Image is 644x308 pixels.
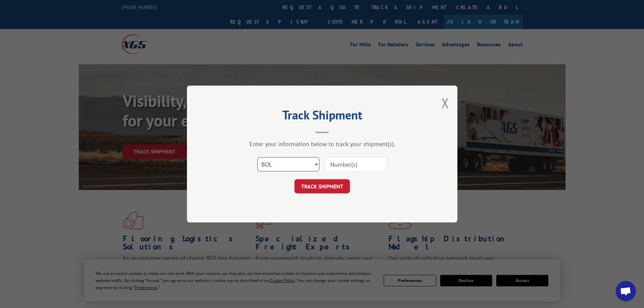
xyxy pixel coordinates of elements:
button: Close modal [442,94,449,112]
div: Open chat [616,281,636,301]
button: TRACK SHIPMENT [294,179,350,193]
div: Enter your information below to track your shipment(s). [221,140,424,148]
h2: Track Shipment [221,110,424,123]
input: Number(s) [325,157,387,171]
